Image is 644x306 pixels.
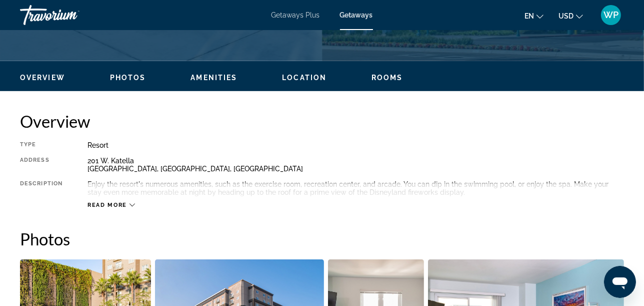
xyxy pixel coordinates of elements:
h2: Photos [20,229,624,249]
button: Photos [110,73,146,82]
a: Travorium [20,2,120,28]
button: Location [282,73,326,82]
span: Amenities [190,74,237,82]
div: Description [20,180,62,196]
span: Read more [87,202,127,208]
a: Getaways [340,11,373,19]
iframe: Button to launch messaging window [604,266,636,298]
div: Address [20,157,62,173]
span: Photos [110,74,146,82]
span: WP [603,10,618,20]
button: Rooms [371,73,403,82]
span: Rooms [371,74,403,82]
div: Enjoy the resort's numerous amenities, such as the exercise room, recreation center, and arcade. ... [87,180,624,196]
span: Overview [20,74,65,82]
span: Location [282,74,326,82]
button: Overview [20,73,65,82]
button: Read more [87,201,135,209]
button: User Menu [598,5,624,26]
span: USD [558,12,573,20]
div: Type [20,141,62,149]
div: Resort [87,141,624,149]
button: Change language [524,9,543,23]
div: 201 W. Katella [GEOGRAPHIC_DATA], [GEOGRAPHIC_DATA], [GEOGRAPHIC_DATA] [87,157,624,173]
h2: Overview [20,111,624,131]
button: Change currency [558,9,583,23]
button: Amenities [190,73,237,82]
span: en [524,12,534,20]
a: Getaways Plus [271,11,320,19]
